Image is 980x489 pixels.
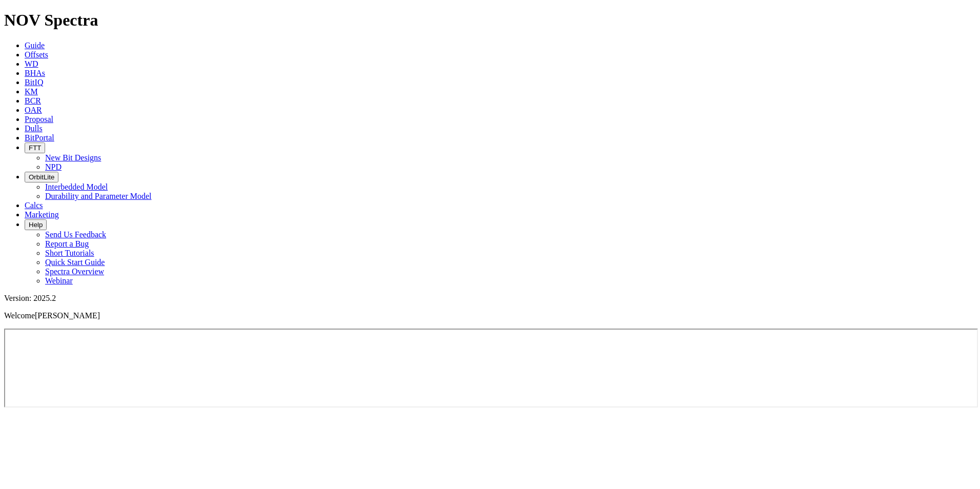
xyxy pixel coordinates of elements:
a: BitIQ [25,78,43,87]
a: Spectra Overview [45,267,104,276]
a: NPD [45,162,62,171]
a: Webinar [45,276,73,285]
a: Interbedded Model [45,182,108,191]
a: WD [25,59,38,68]
a: Calcs [25,201,43,210]
a: Dulls [25,124,43,133]
button: FTT [25,142,45,153]
h1: NOV Spectra [4,11,976,30]
a: Report a Bug [45,239,89,248]
a: Guide [25,41,45,50]
a: Proposal [25,115,53,124]
a: New Bit Designs [45,153,101,162]
a: Offsets [25,50,48,59]
a: Durability and Parameter Model [45,192,152,200]
a: BitPortal [25,133,54,142]
span: [PERSON_NAME] [35,311,100,320]
a: OAR [25,106,42,114]
button: OrbitLite [25,172,58,182]
div: Version: 2025.2 [4,294,976,303]
button: Help [25,219,47,230]
span: Help [29,221,43,229]
a: BCR [25,96,41,105]
a: Send Us Feedback [45,230,106,239]
span: OrbitLite [29,173,54,181]
a: BHAs [25,69,45,77]
span: FTT [29,144,41,152]
p: Welcome [4,311,976,320]
a: Marketing [25,210,59,219]
a: KM [25,87,38,96]
a: Quick Start Guide [45,258,105,267]
a: Short Tutorials [45,249,94,257]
